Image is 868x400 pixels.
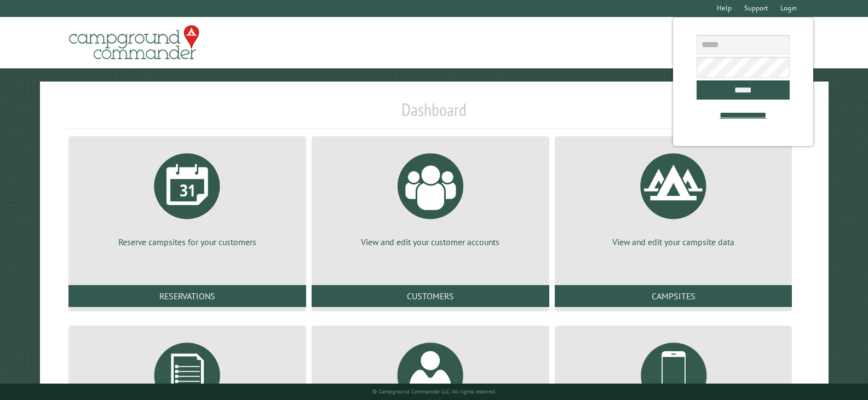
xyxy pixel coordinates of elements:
[372,388,496,395] small: © Campground Commander LLC. All rights reserved.
[82,236,293,248] p: Reserve campsites for your customers
[68,285,306,307] a: Reservations
[568,236,779,248] p: View and edit your campsite data
[312,285,549,307] a: Customers
[325,145,536,248] a: View and edit your customer accounts
[66,99,802,129] h1: Dashboard
[568,145,779,248] a: View and edit your campsite data
[66,21,203,64] img: Campground Commander
[82,145,293,248] a: Reserve campsites for your customers
[325,236,536,248] p: View and edit your customer accounts
[555,285,792,307] a: Campsites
